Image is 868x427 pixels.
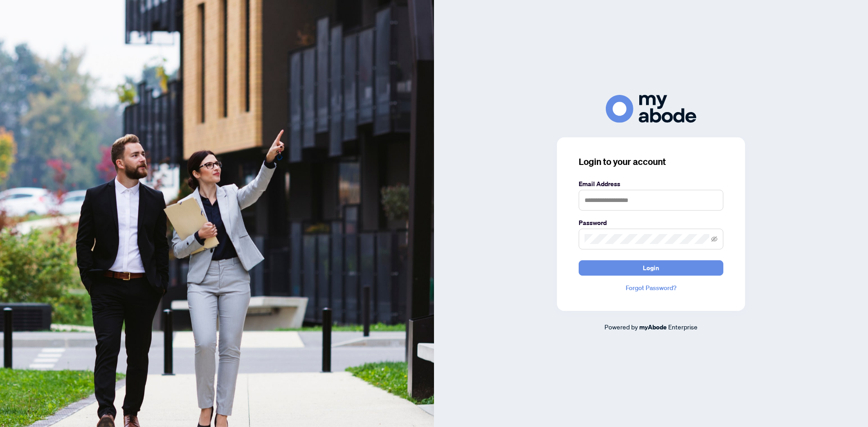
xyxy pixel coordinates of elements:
span: Powered by [604,323,638,331]
span: Enterprise [668,323,698,331]
label: Password [579,218,723,228]
button: Login [579,260,723,276]
span: eye-invisible [711,236,717,242]
img: ma-logo [606,95,696,122]
label: Email Address [579,179,723,189]
h3: Login to your account [579,155,723,168]
a: myAbode [639,322,667,332]
a: Forgot Password? [579,283,723,293]
span: Login [643,261,659,275]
